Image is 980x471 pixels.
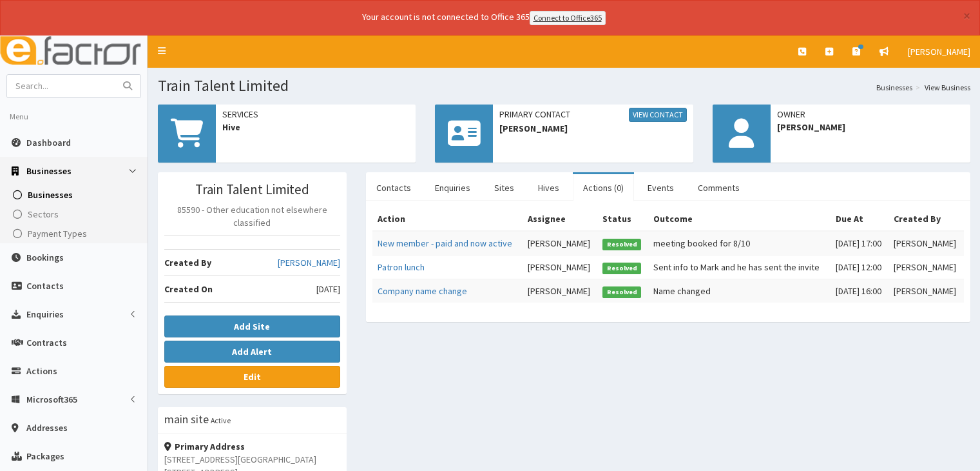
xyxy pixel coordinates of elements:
td: Sent info to Mark and he has sent the invite [648,255,831,279]
small: Active [211,416,231,425]
b: Add Site [234,321,270,332]
p: 85590 - Other education not elsewhere classified [164,203,340,229]
span: Services [222,108,409,121]
span: Contacts [26,280,64,292]
span: Dashboard [26,137,71,148]
a: Businesses [876,82,912,93]
a: Actions (0) [573,174,634,201]
a: New member - paid and now active [378,237,512,249]
h1: Train Talent Limited [158,77,970,94]
th: Created By [889,207,964,231]
a: Comments [687,174,750,201]
span: Resolved [602,239,641,250]
a: Sites [484,174,524,201]
td: [PERSON_NAME] [523,279,598,303]
a: Sectors [3,205,148,224]
td: [PERSON_NAME] [889,255,964,279]
span: Owner [777,108,964,121]
h3: Train Talent Limited [164,182,340,197]
span: Resolved [602,286,641,298]
a: Company name change [378,285,467,297]
td: [DATE] 12:00 [831,255,889,279]
strong: Primary Address [164,441,245,452]
span: [PERSON_NAME] [777,121,964,134]
a: [PERSON_NAME] [898,35,980,68]
b: Created By [164,257,211,268]
td: [DATE] 17:00 [831,231,889,256]
span: [PERSON_NAME] [908,46,970,57]
a: View Contact [629,108,687,122]
a: Patron lunch [378,261,425,273]
button: × [963,9,970,23]
h3: main site [164,414,209,425]
th: Due At [831,207,889,231]
span: Payment Types [28,228,87,239]
span: Primary Contact [499,108,686,122]
a: Connect to Office365 [530,11,606,25]
span: [PERSON_NAME] [499,122,686,135]
span: Addresses [26,422,68,434]
a: Edit [164,366,340,388]
span: Resolved [602,263,641,274]
span: Businesses [28,189,73,201]
button: Add Alert [164,341,340,363]
th: Action [372,207,523,231]
td: meeting booked for 8/10 [648,231,831,256]
span: Contracts [26,337,67,348]
b: Created On [164,283,213,295]
span: Sectors [28,208,59,220]
span: Microsoft365 [26,394,77,405]
li: View Business [912,82,970,93]
span: Packages [26,450,64,462]
td: [PERSON_NAME] [889,279,964,303]
th: Assignee [523,207,598,231]
td: Name changed [648,279,831,303]
td: [DATE] 16:00 [831,279,889,303]
th: Status [597,207,648,231]
input: Search... [7,75,115,97]
span: Businesses [26,165,72,177]
td: [PERSON_NAME] [523,255,598,279]
td: [PERSON_NAME] [523,231,598,256]
a: Payment Types [3,224,148,243]
td: [PERSON_NAME] [889,231,964,256]
a: Businesses [3,185,148,205]
span: Hive [222,121,409,134]
span: [DATE] [316,283,340,296]
a: Enquiries [425,174,481,201]
span: Enquiries [26,308,64,320]
a: [PERSON_NAME] [278,256,340,269]
a: Hives [528,174,570,201]
span: Bookings [26,252,64,263]
th: Outcome [648,207,831,231]
b: Edit [244,371,261,383]
span: Actions [26,365,57,377]
b: Add Alert [232,346,272,357]
a: Contacts [366,174,421,201]
a: Events [637,174,684,201]
div: Your account is not connected to Office 365 [107,10,861,25]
